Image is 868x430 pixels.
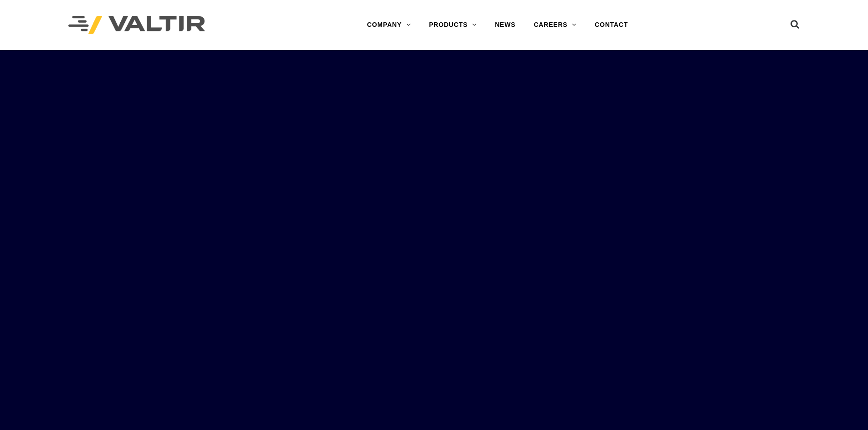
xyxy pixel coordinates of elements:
[586,16,637,34] a: CONTACT
[524,16,586,34] a: CAREERS
[358,16,420,34] a: COMPANY
[68,16,205,35] img: Valtir
[486,16,524,34] a: NEWS
[420,16,486,34] a: PRODUCTS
